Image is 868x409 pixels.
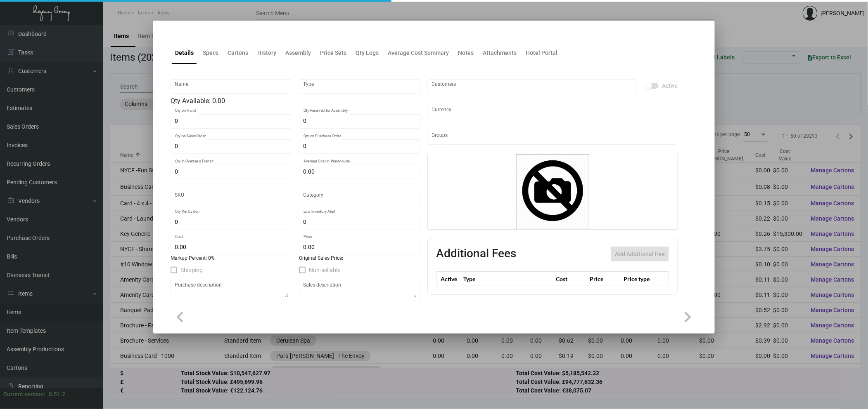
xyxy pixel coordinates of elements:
th: Type [461,272,554,286]
span: Active [662,81,678,91]
div: 0.51.2 [49,390,65,399]
span: Add Additional Fee [615,251,665,257]
div: Attachments [483,49,517,57]
button: Add Additional Fee [611,247,669,261]
div: Specs [203,49,218,57]
div: Assembly [285,49,311,57]
div: Notes [458,49,474,57]
input: Add new.. [432,134,674,141]
div: Details [175,49,194,57]
th: Price [588,272,622,286]
span: Non-sellable [309,265,340,275]
input: Add new.. [432,83,633,90]
th: Price type [622,272,659,286]
th: Active [436,272,462,286]
th: Cost [554,272,588,286]
div: Average Cost Summary [388,49,449,57]
div: Hotel Portal [526,49,557,57]
div: Qty Available: 0.00 [171,96,421,106]
div: Cartons [228,49,248,57]
span: Shipping [180,265,203,275]
div: Qty Logs [356,49,379,57]
div: Current version: [3,390,45,399]
h2: Additional Fees [436,247,516,261]
div: History [257,49,276,57]
div: Price Sets [320,49,346,57]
